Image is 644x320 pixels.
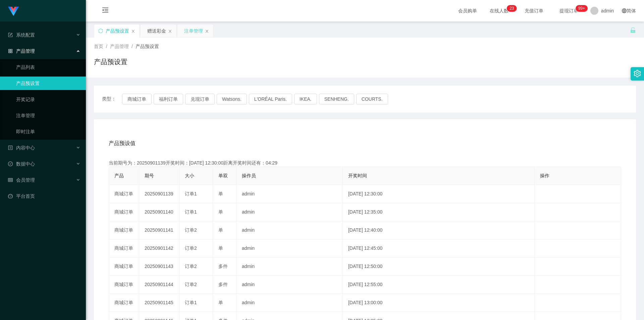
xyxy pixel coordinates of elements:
span: 期号 [145,173,154,178]
i: 图标: unlock [630,27,636,33]
span: 订单2 [185,245,197,251]
span: 产品 [114,173,124,178]
span: 在线人数 [486,8,512,13]
td: admin [236,221,343,239]
td: admin [236,239,343,258]
a: 产品预设置 [16,77,80,90]
i: 图标: check-circle-o [8,162,13,166]
i: 图标: table [8,178,13,182]
td: 20250901143 [139,258,179,276]
a: 注单管理 [16,109,80,122]
span: 订单1 [185,191,197,196]
span: 产品管理 [8,48,35,54]
td: 20250901140 [139,203,179,221]
td: admin [236,294,343,312]
img: logo.9652507e.png [8,7,19,16]
span: 首页 [94,44,103,49]
td: [DATE] 12:50:00 [343,258,535,276]
span: 单 [218,191,223,196]
button: IKEA. [294,94,317,104]
td: 商城订单 [109,294,139,312]
span: 单双 [218,173,228,178]
div: 注单管理 [184,25,203,37]
span: 多件 [218,282,228,287]
i: 图标: sync [98,29,103,33]
td: 商城订单 [109,221,139,239]
span: 操作 [540,173,549,178]
button: 福利订单 [154,94,183,104]
span: / [106,44,107,49]
sup: 1044 [576,5,588,12]
td: admin [236,258,343,276]
i: 图标: close [205,29,209,33]
span: 会员管理 [8,177,35,183]
span: 类型： [102,94,122,104]
td: 20250901139 [139,185,179,203]
a: 产品列表 [16,60,80,74]
td: 商城订单 [109,203,139,221]
span: 订单2 [185,227,197,233]
i: 图标: setting [634,70,641,77]
td: 20250901145 [139,294,179,312]
span: 产品管理 [110,44,129,49]
td: 商城订单 [109,276,139,294]
button: SENHENG. [319,94,354,104]
td: admin [236,203,343,221]
span: / [131,44,133,49]
td: admin [236,276,343,294]
td: [DATE] 12:45:00 [343,239,535,258]
i: 图标: global [622,8,627,13]
a: 即时注单 [16,125,80,138]
i: 图标: profile [8,145,13,150]
td: 20250901142 [139,239,179,258]
td: [DATE] 12:30:00 [343,185,535,203]
span: 单 [218,227,223,233]
td: [DATE] 12:55:00 [343,276,535,294]
button: Watsons. [217,94,247,104]
span: 单 [218,300,223,305]
p: 2 [509,5,512,12]
button: 商城订单 [122,94,152,104]
h1: 产品预设置 [94,57,127,67]
span: 开奖时间 [348,173,367,178]
span: 单 [218,209,223,215]
span: 订单2 [185,264,197,269]
span: 大小 [185,173,194,178]
span: 单 [218,245,223,251]
span: 产品预设值 [109,139,136,147]
i: 图标: appstore-o [8,49,13,53]
i: 图标: close [131,29,135,33]
a: 开奖记录 [16,93,80,106]
td: [DATE] 12:40:00 [343,221,535,239]
td: [DATE] 12:35:00 [343,203,535,221]
div: 当前期号为：20250901139开奖时间：[DATE] 12:30:00距离开奖时间还有：04:29 [109,159,621,167]
span: 充值订单 [521,8,547,13]
td: 20250901141 [139,221,179,239]
td: 商城订单 [109,185,139,203]
button: L'ORÉAL Paris. [249,94,292,104]
td: 商城订单 [109,258,139,276]
span: 订单2 [185,282,197,287]
div: 产品预设置 [106,25,129,37]
span: 订单1 [185,300,197,305]
p: 3 [512,5,514,12]
span: 操作员 [242,173,256,178]
i: 图标: menu-fold [94,0,117,22]
td: 20250901144 [139,276,179,294]
span: 数据中心 [8,161,35,167]
i: 图标: form [8,33,13,37]
span: 系统配置 [8,32,35,38]
div: 赠送彩金 [147,25,166,37]
sup: 23 [507,5,517,12]
span: 提现订单 [556,8,582,13]
td: [DATE] 13:00:00 [343,294,535,312]
span: 多件 [218,264,228,269]
i: 图标: close [168,29,172,33]
span: 内容中心 [8,145,35,150]
span: 产品预设置 [136,44,159,49]
button: 兑现订单 [185,94,215,104]
span: 订单1 [185,209,197,215]
a: 图标: dashboard平台首页 [8,189,80,203]
td: 商城订单 [109,239,139,258]
button: COURTS. [356,94,388,104]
